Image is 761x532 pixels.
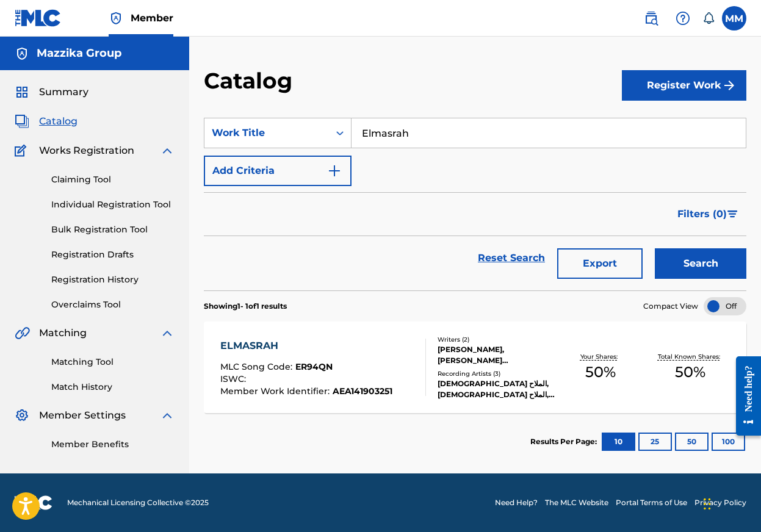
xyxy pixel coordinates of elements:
[37,46,121,60] h5: Mazzika Group
[51,298,175,311] a: Overclaims Tool
[39,143,134,158] span: Works Registration
[675,433,709,451] button: 50
[51,273,175,286] a: Registration History
[51,438,175,451] a: Member Benefits
[51,223,175,236] a: Bulk Registration Tool
[670,199,746,229] button: Filters (0)
[39,326,87,340] span: Matching
[39,85,88,99] span: Summary
[438,369,555,378] div: Recording Artists ( 3 )
[712,433,745,451] button: 100
[675,361,705,383] span: 50 %
[557,248,643,279] button: Export
[602,433,635,451] button: 10
[671,6,695,31] div: Help
[15,495,52,510] img: logo
[220,373,249,384] span: ISWC :
[438,335,555,344] div: Writers ( 2 )
[39,408,126,423] span: Member Settings
[204,156,352,186] button: Add Criteria
[204,301,287,312] p: Showing 1 - 1 of 1 results
[702,12,715,24] div: Notifications
[15,326,30,340] img: Matching
[160,408,175,423] img: expand
[51,248,175,261] a: Registration Drafts
[220,386,333,397] span: Member Work Identifier :
[15,46,29,61] img: Accounts
[722,78,737,93] img: f7272a7cc735f4ea7f67.svg
[212,126,322,140] div: Work Title
[220,361,295,372] span: MLC Song Code :
[580,352,621,361] p: Your Shares:
[545,497,608,508] a: The MLC Website
[704,486,711,522] div: Drag
[51,198,175,211] a: Individual Registration Tool
[67,497,209,508] span: Mechanical Licensing Collective © 2025
[727,347,761,445] iframe: Resource Center
[51,356,175,368] a: Matching Tool
[204,322,746,413] a: ELMASRAHMLC Song Code:ER94QNISWC:Member Work Identifier:AEA141903251Writers (2)[PERSON_NAME], [PE...
[700,473,761,532] iframe: Chat Widget
[220,339,392,353] div: ELMASRAH
[639,6,663,31] a: Public Search
[694,497,746,508] a: Privacy Policy
[438,344,555,366] div: [PERSON_NAME], [PERSON_NAME] [PERSON_NAME]
[39,114,78,129] span: Catalog
[333,386,392,397] span: AEA141903251
[15,114,78,129] a: CatalogCatalog
[15,143,31,158] img: Works Registration
[727,210,738,218] img: filter
[160,326,175,340] img: expand
[51,381,175,394] a: Match History
[530,436,600,447] p: Results Per Page:
[131,11,173,25] span: Member
[204,118,746,290] form: Search Form
[677,207,727,221] span: Filters ( 0 )
[622,70,746,101] button: Register Work
[15,85,29,99] img: Summary
[327,164,342,178] img: 9d2ae6d4665cec9f34b9.svg
[204,67,298,95] h2: Catalog
[15,85,88,99] a: SummarySummary
[643,301,698,312] span: Compact View
[722,6,746,31] div: User Menu
[495,497,538,508] a: Need Help?
[585,361,616,383] span: 50 %
[109,11,123,26] img: Top Rightsholder
[616,497,687,508] a: Portal Terms of Use
[15,114,29,129] img: Catalog
[15,9,62,27] img: MLC Logo
[472,245,551,271] a: Reset Search
[655,248,746,279] button: Search
[644,11,658,26] img: search
[51,173,175,186] a: Claiming Tool
[658,352,723,361] p: Total Known Shares:
[160,143,175,158] img: expand
[295,361,333,372] span: ER94QN
[676,11,690,26] img: help
[438,378,555,400] div: [DEMOGRAPHIC_DATA] الملاح, [DEMOGRAPHIC_DATA] الملاح, [DEMOGRAPHIC_DATA] EL MALAH
[15,408,29,423] img: Member Settings
[638,433,672,451] button: 25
